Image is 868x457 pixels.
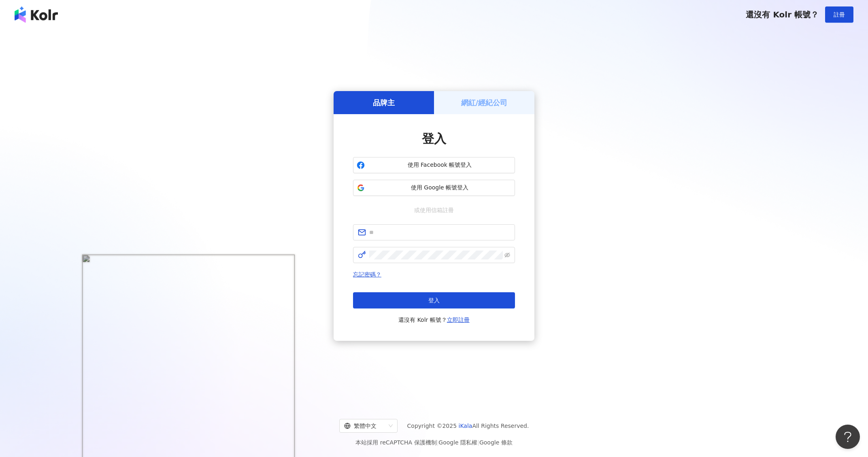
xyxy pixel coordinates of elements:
span: 登入 [428,297,440,304]
div: 繁體中文 [344,419,385,432]
button: 登入 [353,292,515,308]
button: 使用 Google 帳號登入 [353,180,515,196]
a: 忘記密碼？ [353,271,381,278]
span: 本站採用 reCAPTCHA 保護機制 [355,438,512,447]
span: 還沒有 Kolr 帳號？ [746,10,819,19]
span: 註冊 [834,11,845,18]
a: Google 隱私權 [438,439,477,446]
span: eye-invisible [504,252,510,258]
a: 立即註冊 [447,317,470,323]
span: Copyright © 2025 All Rights Reserved. [407,421,529,431]
span: | [477,439,479,446]
a: iKala [459,423,472,429]
a: Google 條款 [479,439,513,446]
button: 使用 Facebook 帳號登入 [353,157,515,173]
span: | [437,439,439,446]
span: 登入 [422,132,446,146]
iframe: Help Scout Beacon - Open [836,425,860,449]
span: 或使用信箱註冊 [408,206,460,215]
h5: 網紅/經紀公司 [461,98,508,108]
img: logo [15,6,58,23]
span: 還沒有 Kolr 帳號？ [398,315,470,325]
h5: 品牌主 [373,98,395,108]
span: 使用 Facebook 帳號登入 [368,161,511,169]
span: 使用 Google 帳號登入 [368,184,511,192]
button: 註冊 [825,6,853,23]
